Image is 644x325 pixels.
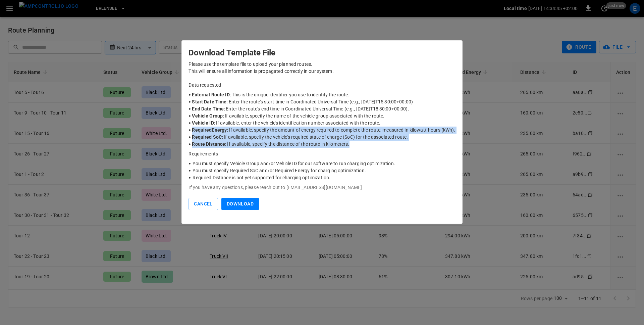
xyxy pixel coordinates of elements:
p: If available, specify the distance of the route in kilometers. [227,141,349,148]
button: Download [221,198,259,210]
span: Please use the template file to upload your planned routes. This will ensure all information is p... [189,61,333,74]
p: Required Distance is not yet supported for charging optimization. [193,174,330,181]
button: Cancel [189,198,218,210]
p: You must specify Required SoC and/or Required Energy for charging optimization. [193,167,366,174]
h5: Download Template File [189,47,455,58]
p: If available, enter the vehicle's identification number associated with the route. [216,120,381,127]
p: Data requested [189,82,455,89]
p: External Route ID: [192,91,231,98]
p: If available, specify the name of the vehicle group associated with the route. [225,112,384,120]
p: If you have any questions, please reach out to [EMAIL_ADDRESS][DOMAIN_NAME] [189,184,455,191]
p: Required SoC: [192,134,223,141]
p: You must specify Vehicle Group and/or Vehicle ID for our software to run charging optimization. [193,160,395,167]
p: If available, specify the vehicle's required state of charge (SoC) for the associated route. [224,134,408,141]
p: If available, specify the amount of energy required to complete the route, measured in kilowatt-h... [229,127,455,134]
p: Enter the route's start time in Coordinated Universal Time (e.g., [DATE]T15:30:00+00:00) [229,98,413,105]
p: Requirements [189,150,455,157]
p: Start Date Time: [192,98,228,105]
p: Vehicle Group: [192,112,224,120]
p: Enter the route's end time in Coordinated Universal Time (e.g., [DATE]T18:30:00+00:00). [226,105,409,112]
p: Route Distance: [192,141,226,148]
p: End Date Time: [192,105,225,112]
p: This is the unique identifier you use to identify the route. [232,91,350,98]
p: Vehicle ID: [192,120,215,127]
p: RequiredEnergy: [192,127,228,134]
